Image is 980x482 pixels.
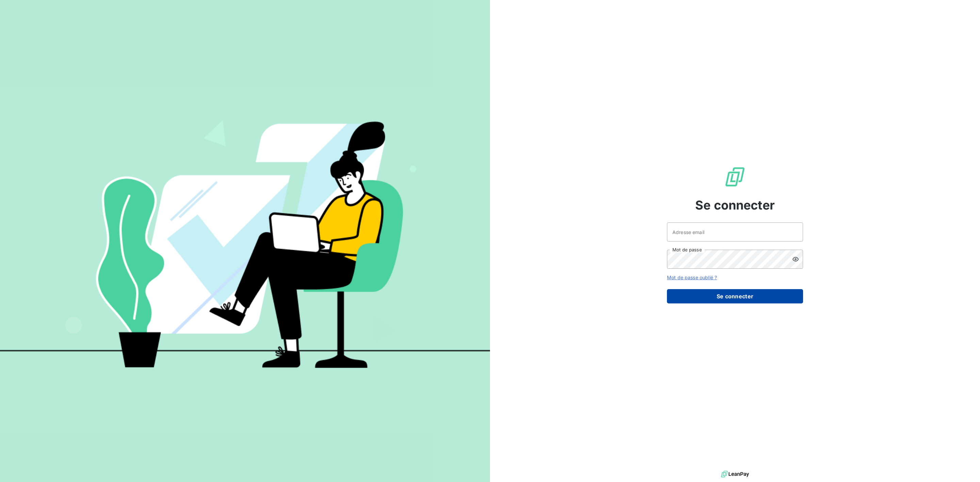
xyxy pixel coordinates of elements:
[667,275,717,280] a: Mot de passe oublié ?
[721,469,749,479] img: logo
[724,166,746,188] img: Logo LeanPay
[667,222,803,242] input: placeholder
[695,196,775,214] span: Se connecter
[667,289,803,303] button: Se connecter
